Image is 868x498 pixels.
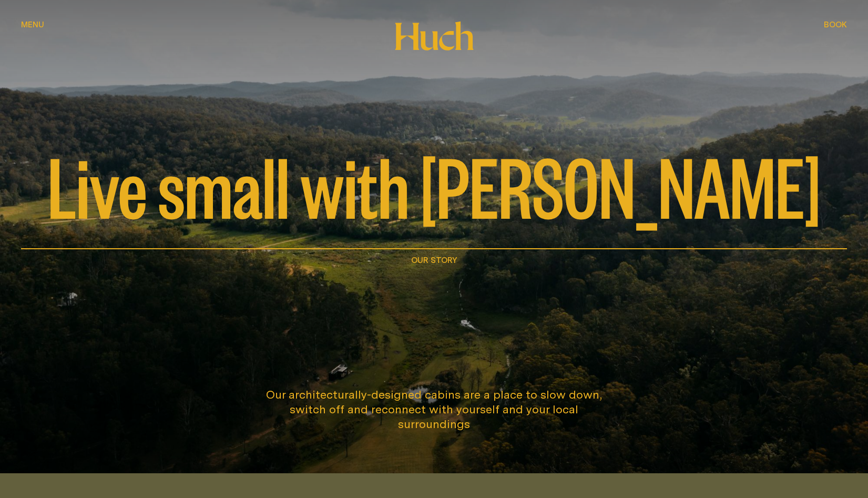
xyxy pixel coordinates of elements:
[21,21,44,28] span: Menu
[824,19,847,32] button: show booking tray
[21,19,44,32] button: show menu
[824,21,847,28] span: Book
[48,142,821,226] span: Live small with [PERSON_NAME]
[411,253,457,266] h1: Our Story
[258,387,611,431] p: Our architecturally-designed cabins are a place to slow down, switch off and reconnect with yours...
